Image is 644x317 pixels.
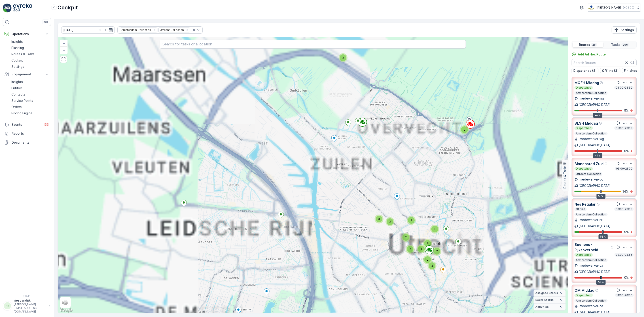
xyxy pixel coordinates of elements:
[574,202,596,207] p: Nes Regular
[14,298,47,303] p: riesvandijk
[579,102,610,107] p: [GEOGRAPHIC_DATA]
[611,43,621,47] p: Tasks
[63,48,65,52] span: −
[579,137,604,141] p: medewerker-wg
[610,245,614,249] div: Help Tooltip Icon
[3,70,51,79] button: Engagement
[10,85,51,91] a: Entities
[616,294,633,297] p: 11:00-20:00
[624,108,629,113] p: 9 %
[411,219,412,222] span: 2
[575,132,607,135] p: Amsterdam Collection
[563,166,567,189] p: Routes & Tasks
[378,217,380,221] span: 3
[60,298,70,307] a: Layers
[575,299,607,302] p: Amsterdam Collection
[597,202,600,206] div: Help Tooltip Icon
[14,303,47,313] p: [PERSON_NAME][EMAIL_ADDRESS][DOMAIN_NAME]
[417,245,426,253] div: 4
[59,307,74,313] a: Open this area in Google Maps (opens a new window)
[13,4,32,13] img: logo_light-DOdMpM7g.png
[535,291,558,295] span: Assignee Status
[535,298,553,302] span: Route Status
[579,263,603,268] p: medewerker-ca
[12,122,41,127] p: Events
[423,239,432,248] div: 7
[3,138,51,147] a: Documents
[11,46,24,50] p: Planning
[534,297,566,304] summary: Route Status
[63,41,65,45] span: +
[3,129,51,138] a: Reports
[11,105,22,109] p: Orders
[420,247,422,251] span: 4
[11,98,33,103] p: Service Points
[375,215,383,223] div: 3
[3,295,51,297] span: v 1.51.1
[615,126,633,130] p: 05:00-23:59
[3,298,51,313] button: RRriesvandijk[PERSON_NAME][EMAIL_ADDRESS][DOMAIN_NAME]
[11,58,23,63] p: Cockpit
[572,52,606,57] a: Add Ad Hoc Route
[579,183,610,188] p: [GEOGRAPHIC_DATA]
[604,162,608,166] div: Help Tooltip Icon
[574,80,599,85] p: MQFH Middag
[11,86,23,90] p: Entities
[574,242,610,253] p: Seenons - Rijksoverheid
[534,304,566,311] summary: Activities
[389,220,391,223] span: 3
[12,131,49,136] p: Reports
[436,249,438,253] span: 2
[615,253,633,257] p: 02:00-23:55
[602,68,619,73] p: Offline (3)
[12,72,42,77] p: Engagement
[342,56,344,59] span: 3
[10,91,51,98] a: Contacts
[624,275,629,280] p: 0 %
[11,64,24,69] p: Settings
[45,123,48,126] p: 99
[405,236,407,239] span: 2
[575,172,602,176] p: Utrecht Collection
[339,53,347,62] div: 3
[579,224,610,228] p: [GEOGRAPHIC_DATA]
[11,92,25,97] p: Contacts
[588,4,640,12] button: [PERSON_NAME](+02:00)
[534,290,566,297] summary: Assignee Status
[43,20,48,24] p: ⌘B
[593,113,602,118] div: 47%
[575,207,586,211] p: Offline
[615,86,633,89] p: 05:00-23:59
[159,28,184,32] div: Utrecht Collection
[593,153,602,158] div: 47%
[160,40,466,49] input: Search for tasks or a location
[596,280,606,285] div: 54%
[10,98,51,104] a: Service Points
[10,51,51,57] a: Routes & Tasks
[12,140,49,145] p: Documents
[595,289,599,292] div: Help Tooltip Icon
[574,121,598,126] p: SLSH Middag
[592,43,596,47] p: 25
[11,80,23,84] p: Insights
[61,26,115,34] input: dd/mm/yyyy
[423,255,432,264] div: 2
[406,245,415,254] div: 2
[598,234,608,239] div: 58%
[579,143,610,147] p: [GEOGRAPHIC_DATA]
[59,307,74,313] img: Google
[579,177,603,182] p: medewerker-uc
[616,167,633,170] p: 05:00-21:00
[572,59,637,66] input: Search Routes
[401,233,410,242] div: 2
[3,120,51,129] a: Events99
[622,43,628,47] p: 296
[578,52,606,57] p: Add Ad Hoc Route
[596,194,605,199] div: 55%
[386,217,394,226] div: 3
[464,128,465,131] span: 2
[624,230,629,234] p: 9 %
[60,40,67,47] a: Zoom In
[60,47,67,53] a: Zoom Out
[460,125,469,134] div: 2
